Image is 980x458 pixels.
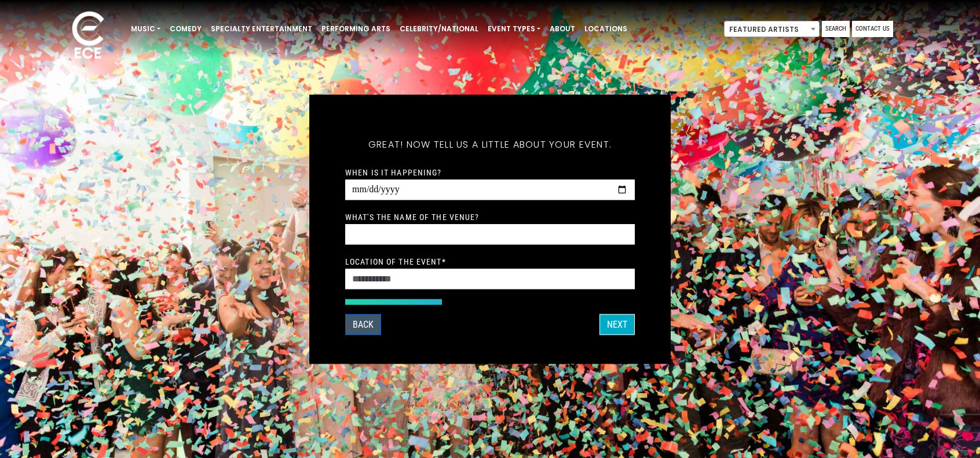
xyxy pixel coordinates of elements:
a: Search [822,21,850,37]
span: Featured Artists [724,21,820,37]
img: ece_new_logo_whitev2-1.png [59,8,117,64]
label: What's the name of the venue? [345,211,479,222]
a: Comedy [165,19,206,39]
a: Event Types [483,19,545,39]
a: Celebrity/National [395,19,483,39]
h5: Great! Now tell us a little about your event. [345,123,635,165]
a: Contact Us [852,21,893,37]
a: Specialty Entertainment [206,19,317,39]
label: When is it happening? [345,167,442,177]
a: Music [126,19,165,39]
a: Locations [580,19,632,39]
button: Next [599,314,635,335]
a: About [545,19,580,39]
button: Back [345,314,381,335]
label: Location of the event [345,256,446,266]
span: Featured Artists [725,21,819,38]
a: Performing Arts [317,19,395,39]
